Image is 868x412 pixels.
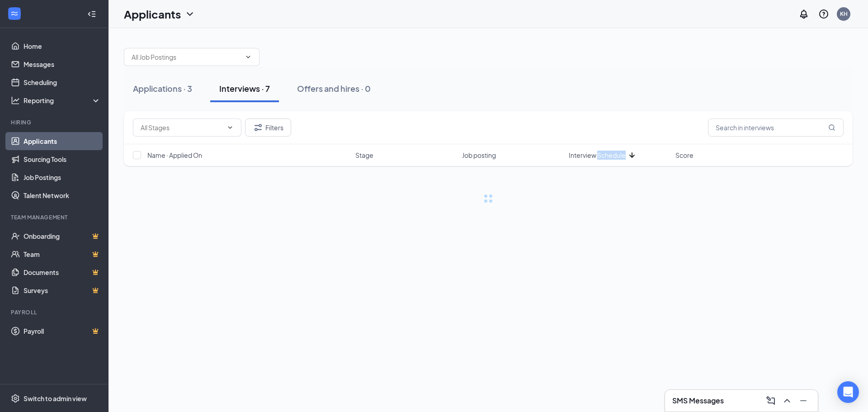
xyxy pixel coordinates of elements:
button: ComposeMessage [764,393,778,408]
div: Interviews · 7 [219,83,270,94]
div: Open Intercom Messenger [837,381,859,403]
svg: ChevronDown [184,9,195,19]
a: OnboardingCrown [24,227,101,245]
svg: Collapse [87,9,96,19]
span: Stage [355,151,373,160]
svg: Filter [253,122,264,133]
button: Filter Filters [245,118,291,137]
svg: Settings [11,394,20,403]
svg: Analysis [11,96,20,105]
div: KH [840,10,848,18]
div: Reporting [24,96,101,105]
a: DocumentsCrown [24,263,101,281]
h1: Applicants [124,6,181,22]
div: Team Management [11,213,99,221]
a: Applicants [24,132,101,150]
svg: Minimize [798,395,809,406]
button: Minimize [796,393,811,408]
div: Hiring [11,118,99,126]
div: Applications · 3 [133,83,192,94]
a: Job Postings [24,168,101,186]
a: SurveysCrown [24,281,101,299]
svg: ComposeMessage [765,395,776,406]
div: Switch to admin view [24,394,87,403]
svg: Notifications [798,9,809,19]
button: ChevronUp [780,393,794,408]
a: PayrollCrown [24,322,101,340]
span: Interview Schedule [569,151,626,160]
span: Job posting [462,151,496,160]
a: Home [24,37,101,55]
input: Search in interviews [708,118,844,137]
svg: QuestionInfo [818,9,829,19]
svg: ChevronDown [245,53,252,61]
span: Name · Applied On [147,151,202,160]
input: All Job Postings [132,52,241,62]
div: Offers and hires · 0 [297,83,371,94]
div: Payroll [11,308,99,316]
a: Talent Network [24,186,101,204]
span: Score [675,151,693,160]
a: Scheduling [24,73,101,91]
a: TeamCrown [24,245,101,263]
svg: WorkstreamLogo [10,9,19,18]
svg: ArrowDown [627,150,637,161]
input: All Stages [141,123,223,133]
svg: MagnifyingGlass [828,124,835,131]
a: Sourcing Tools [24,150,101,168]
svg: ChevronUp [782,395,793,406]
h3: SMS Messages [672,396,724,406]
svg: ChevronDown [226,124,234,131]
a: Messages [24,55,101,73]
